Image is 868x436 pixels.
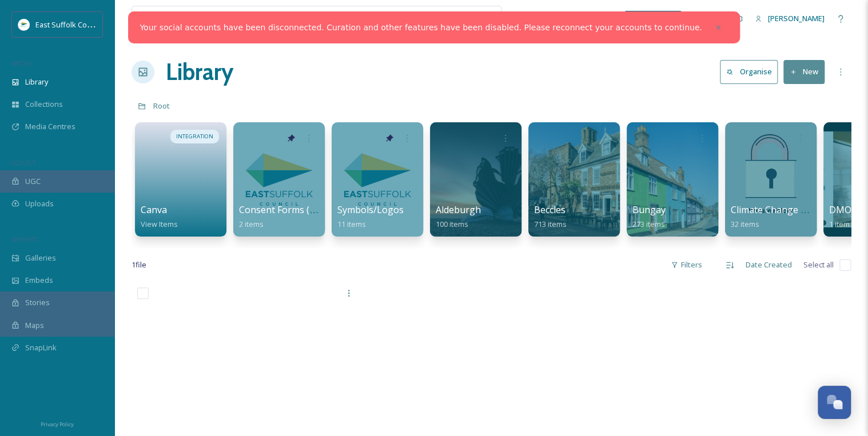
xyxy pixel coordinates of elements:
a: Root [153,99,170,113]
span: Bungay [632,203,666,216]
span: UGC [25,176,41,187]
a: Library [166,55,233,89]
span: Aldeburgh [436,203,481,216]
span: 100 items [436,219,468,229]
input: Search your library [158,6,408,31]
span: 713 items [534,219,567,229]
a: What's New [624,11,682,27]
a: INTEGRATIONCanvaView Items [132,117,230,237]
span: Root [153,101,170,111]
span: 2 items [239,219,264,229]
span: Library [25,77,48,87]
span: Privacy Policy [41,421,74,428]
a: Climate Change & Sustainability32 items [731,205,867,229]
span: View Items [141,219,178,229]
span: [PERSON_NAME] [768,13,825,23]
span: 1 item [829,219,850,229]
span: Maps [25,320,44,331]
a: Aldeburgh100 items [436,205,481,229]
a: Organise [720,60,783,83]
span: 1 file [132,259,146,270]
span: MEDIA [11,59,31,67]
span: Beccles [534,203,566,216]
a: View all files [428,7,495,30]
span: Media Centres [25,121,75,132]
span: 32 items [731,219,759,229]
span: Symbols/Logos [337,203,404,216]
span: Galleries [25,253,56,263]
a: Consent Forms (Template)2 items [239,205,353,229]
img: ESC%20Logo.png [18,19,30,30]
div: Date Created [740,254,798,276]
span: 11 items [337,219,366,229]
span: Canva [141,203,167,216]
div: Filters [665,254,708,276]
span: Consent Forms (Template) [239,203,353,216]
span: COLLECT [11,158,36,167]
span: 273 items [632,219,665,229]
span: Uploads [25,198,54,209]
span: INTEGRATION [176,133,213,141]
span: Climate Change & Sustainability [731,203,867,216]
span: Stories [25,297,50,308]
span: SnapLink [25,342,57,353]
a: Privacy Policy [41,417,74,430]
a: Your social accounts have been disconnected. Curation and other features have been disabled. Plea... [140,22,702,34]
span: WIDGETS [11,235,38,243]
a: Symbols/Logos11 items [337,205,404,229]
span: Select all [803,259,834,270]
span: Embeds [25,275,53,286]
a: Beccles713 items [534,205,567,229]
button: New [783,60,825,83]
button: Organise [720,60,778,83]
span: Collections [25,99,63,110]
button: Open Chat [818,386,851,419]
span: East Suffolk Council [35,19,103,30]
a: [PERSON_NAME] [749,7,830,30]
a: Bungay273 items [632,205,666,229]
